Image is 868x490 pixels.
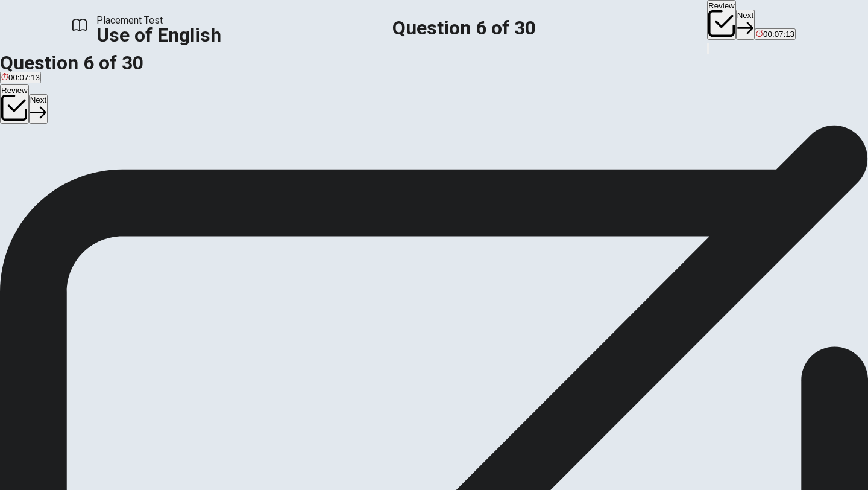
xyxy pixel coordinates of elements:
[736,10,755,39] button: Next
[29,94,48,124] button: Next
[96,28,221,42] h1: Use of English
[96,13,221,28] span: Placement Test
[763,30,794,39] span: 00:07:13
[392,21,536,35] h1: Question 6 of 30
[8,73,40,82] span: 00:07:13
[755,28,796,40] button: 00:07:13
